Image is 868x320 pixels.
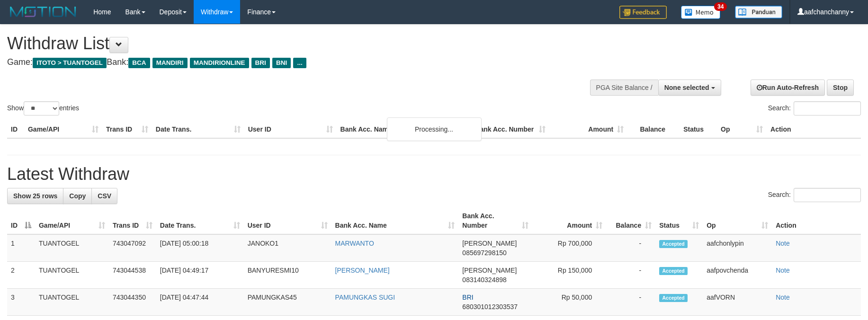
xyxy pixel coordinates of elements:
span: 34 [714,2,727,11]
a: Show 25 rows [7,188,63,204]
span: Copy 083140324898 to clipboard [462,276,506,284]
td: 2 [7,262,35,289]
td: 743044538 [109,262,156,289]
input: Search: [794,188,861,202]
span: [PERSON_NAME] [462,267,517,274]
td: aafVORN [703,289,772,316]
td: Rp 700,000 [532,234,606,262]
td: Rp 150,000 [532,262,606,289]
span: Show 25 rows [13,192,57,200]
td: 3 [7,289,35,316]
span: BCA [128,58,150,68]
span: [PERSON_NAME] [462,240,517,247]
span: ITOTO > TUANTOGEL [33,58,107,68]
td: 1 [7,234,35,262]
img: Button%20Memo.svg [681,6,721,19]
button: None selected [658,80,721,96]
label: Show entries [7,101,79,116]
span: Accepted [659,240,688,248]
th: Balance: activate to sort column ascending [606,207,655,234]
td: [DATE] 04:49:17 [156,262,244,289]
th: Status [680,121,717,138]
td: TUANTOGEL [35,262,109,289]
span: ... [293,58,306,68]
span: MANDIRIONLINE [190,58,249,68]
td: aafpovchenda [703,262,772,289]
th: Amount: activate to sort column ascending [532,207,606,234]
span: Accepted [659,267,688,275]
a: [PERSON_NAME] [335,267,390,274]
th: Bank Acc. Number: activate to sort column ascending [458,207,532,234]
span: MANDIRI [152,58,188,68]
a: Run Auto-Refresh [751,80,825,96]
td: TUANTOGEL [35,234,109,262]
input: Search: [794,101,861,116]
th: Balance [627,121,680,138]
th: Bank Acc. Name [337,121,472,138]
th: Action [772,207,861,234]
th: Trans ID [102,121,152,138]
a: Note [776,240,790,247]
th: Op: activate to sort column ascending [703,207,772,234]
td: Rp 50,000 [532,289,606,316]
span: CSV [98,192,111,200]
td: [DATE] 05:00:18 [156,234,244,262]
th: Status: activate to sort column ascending [655,207,703,234]
span: Copy [69,192,86,200]
a: Stop [827,80,854,96]
label: Search: [768,188,861,202]
th: Game/API [24,121,102,138]
td: 743047092 [109,234,156,262]
span: Copy 680301012303537 to clipboard [462,303,518,311]
span: BRI [462,293,473,301]
a: Note [776,267,790,274]
td: PAMUNGKAS45 [244,289,331,316]
img: Feedback.jpg [619,6,667,19]
select: Showentries [24,101,59,116]
a: CSV [91,188,117,204]
td: JANOKO1 [244,234,331,262]
a: PAMUNGKAS SUGI [335,293,395,301]
th: Op [717,121,767,138]
th: Date Trans. [152,121,244,138]
span: Copy 085697298150 to clipboard [462,249,506,257]
th: Bank Acc. Number [471,121,549,138]
th: Action [767,121,861,138]
th: User ID: activate to sort column ascending [244,207,331,234]
td: [DATE] 04:47:44 [156,289,244,316]
span: None selected [664,84,709,91]
div: PGA Site Balance / [590,80,658,96]
th: User ID [244,121,337,138]
img: MOTION_logo.png [7,5,79,19]
span: Accepted [659,294,688,302]
h1: Withdraw List [7,34,569,53]
td: TUANTOGEL [35,289,109,316]
th: Amount [549,121,627,138]
h1: Latest Withdraw [7,165,861,184]
th: Bank Acc. Name: activate to sort column ascending [331,207,459,234]
td: - [606,289,655,316]
td: - [606,262,655,289]
a: Copy [63,188,92,204]
h4: Game: Bank: [7,58,569,67]
td: - [606,234,655,262]
label: Search: [768,101,861,116]
span: BNI [272,58,291,68]
span: BRI [251,58,270,68]
a: Note [776,293,790,301]
div: Processing... [387,117,482,141]
th: ID [7,121,24,138]
td: aafchonlypin [703,234,772,262]
th: ID: activate to sort column descending [7,207,35,234]
td: 743044350 [109,289,156,316]
th: Trans ID: activate to sort column ascending [109,207,156,234]
th: Date Trans.: activate to sort column ascending [156,207,244,234]
a: MARWANTO [335,240,374,247]
img: panduan.png [735,6,782,18]
th: Game/API: activate to sort column ascending [35,207,109,234]
td: BANYURESMI10 [244,262,331,289]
